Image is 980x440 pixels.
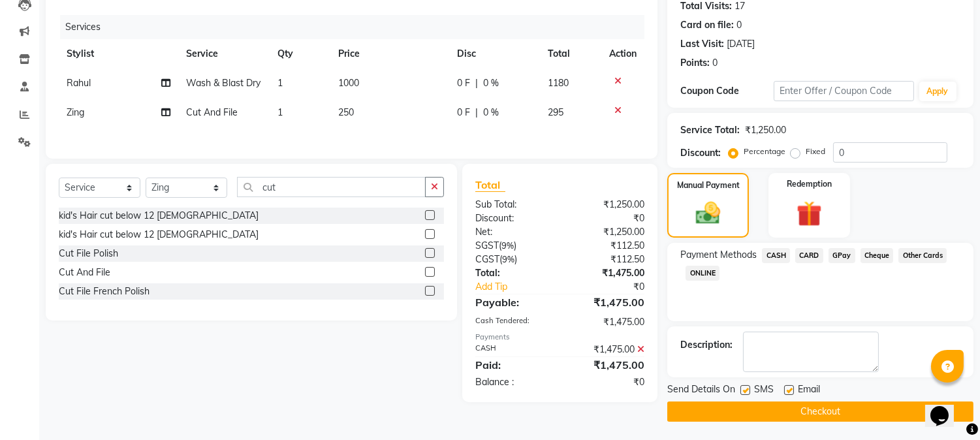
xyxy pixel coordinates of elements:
div: ₹1,475.00 [560,357,655,373]
div: ₹1,475.00 [560,343,655,356]
span: 1 [277,106,283,118]
span: Wash & Blast Dry [186,77,261,89]
div: Cut And File [59,266,110,279]
div: Payable: [466,294,560,310]
div: 0 [736,18,742,32]
div: ₹0 [576,280,655,294]
div: kid's Hair cut below 12 [DEMOGRAPHIC_DATA] [59,209,259,223]
button: Checkout [667,401,973,422]
div: Coupon Code [680,84,774,98]
div: ₹1,250.00 [745,123,786,137]
span: 1 [277,77,283,89]
button: Apply [919,82,956,101]
span: Cheque [861,248,894,263]
label: Redemption [787,178,832,190]
div: Discount: [680,146,721,160]
span: 9% [502,254,514,264]
label: Manual Payment [677,180,740,191]
div: ₹1,475.00 [560,266,655,280]
input: Enter Offer / Coupon Code [774,81,913,101]
div: Sub Total: [466,198,560,212]
span: ONLINE [686,266,719,281]
div: Description: [680,338,733,352]
span: Payment Methods [680,248,757,262]
span: CARD [795,248,823,263]
div: 0 [712,56,718,70]
div: ₹1,475.00 [560,315,655,329]
label: Fixed [806,146,825,157]
th: Disc [449,39,540,69]
div: Net: [466,225,560,239]
span: CGST [475,253,499,265]
span: 0 F [457,106,470,119]
span: 295 [548,106,563,118]
span: 0 % [483,106,499,119]
div: kid's Hair cut below 12 [DEMOGRAPHIC_DATA] [59,228,259,242]
span: 1180 [548,77,569,89]
div: Total: [466,266,560,280]
a: Add Tip [466,280,576,294]
span: SGST [475,240,499,251]
th: Price [330,39,449,69]
span: 250 [338,106,354,118]
div: [DATE] [727,37,755,51]
img: _gift.svg [789,198,830,230]
div: ( ) [466,239,560,253]
div: ₹1,250.00 [560,225,655,239]
img: _cash.svg [688,199,727,227]
div: ₹112.50 [560,239,655,253]
span: Zing [67,106,84,118]
span: 9% [501,240,514,251]
div: Payments [475,332,644,343]
div: Paid: [466,357,560,373]
span: 0 F [457,76,470,90]
div: Cash Tendered: [466,315,560,329]
div: Services [60,15,654,39]
div: Cut File French Polish [59,285,150,298]
span: Rahul [67,77,91,89]
th: Total [540,39,602,69]
span: Other Cards [898,248,947,263]
span: GPay [829,248,855,263]
div: Discount: [466,212,560,225]
div: CASH [466,343,560,356]
span: 1000 [338,77,359,89]
div: Points: [680,56,710,70]
input: Search or Scan [237,177,426,197]
span: CASH [762,248,790,263]
span: | [475,106,478,119]
div: ₹0 [560,375,655,389]
span: SMS [754,383,774,399]
div: ₹112.50 [560,253,655,266]
th: Service [178,39,270,69]
span: Cut And File [186,106,238,118]
div: Card on file: [680,18,734,32]
div: Balance : [466,375,560,389]
div: ₹1,250.00 [560,198,655,212]
span: | [475,76,478,90]
div: ₹1,475.00 [560,294,655,310]
iframe: chat widget [925,388,967,427]
div: Last Visit: [680,37,724,51]
label: Percentage [744,146,785,157]
th: Qty [270,39,330,69]
div: Service Total: [680,123,740,137]
th: Action [601,39,644,69]
span: Send Details On [667,383,735,399]
span: 0 % [483,76,499,90]
div: Cut File Polish [59,247,118,260]
span: Total [475,178,505,192]
div: ( ) [466,253,560,266]
span: Email [798,383,820,399]
th: Stylist [59,39,178,69]
div: ₹0 [560,212,655,225]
